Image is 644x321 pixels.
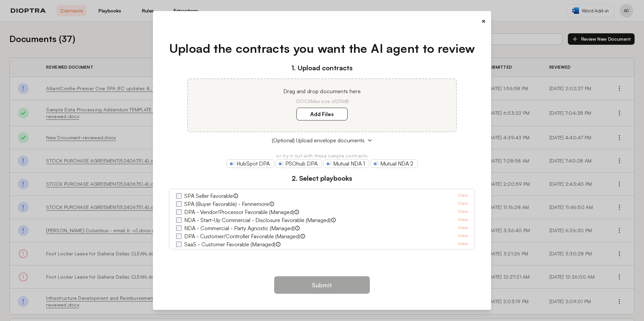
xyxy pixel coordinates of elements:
button: (Optional) Upload envelope documents [169,136,475,144]
a: Mutual NDA 2 [371,159,418,168]
button: × [481,16,486,26]
label: DPA - Vendor/Processor Favorable (Managed) [184,208,294,216]
label: Fennemore Retail Real Estate - Tenant Favorable [184,248,299,256]
a: View [458,248,468,256]
a: View [458,232,468,240]
a: View [458,200,468,208]
a: View [458,224,468,232]
h3: 1. Upload contracts [169,63,475,73]
a: View [458,216,468,224]
label: SaaS - Customer Favorable (Managed) [184,240,276,248]
label: SPA Seller Favorable [184,192,233,200]
p: Drag and drop documents here [196,87,448,95]
label: Add Files [296,108,348,120]
button: Submit [274,276,370,294]
label: SPA (Buyer Favorable) - Fennemore [184,200,269,208]
p: or try it out with these sample contracts [169,152,475,159]
h1: Upload the contracts you want the AI agent to review [169,39,475,58]
h3: 2. Select playbooks [169,173,475,183]
a: View [458,240,468,248]
label: NDA - Commercial - Party Agnostic (Managed) [184,224,295,232]
a: View [458,208,468,216]
label: DPA - Customer/Controller Favorable (Managed) [184,232,300,240]
label: NDA - Start-Up Commercial - Disclosure Favorable (Managed) [184,216,331,224]
a: PSOhub DPA [276,159,322,168]
a: HubSpot DPA [227,159,274,168]
p: .DOCX Max size of 25MB [196,98,448,105]
a: View [458,192,468,200]
a: Mutual NDA 1 [323,159,369,168]
span: (Optional) Upload envelope documents [272,136,364,144]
